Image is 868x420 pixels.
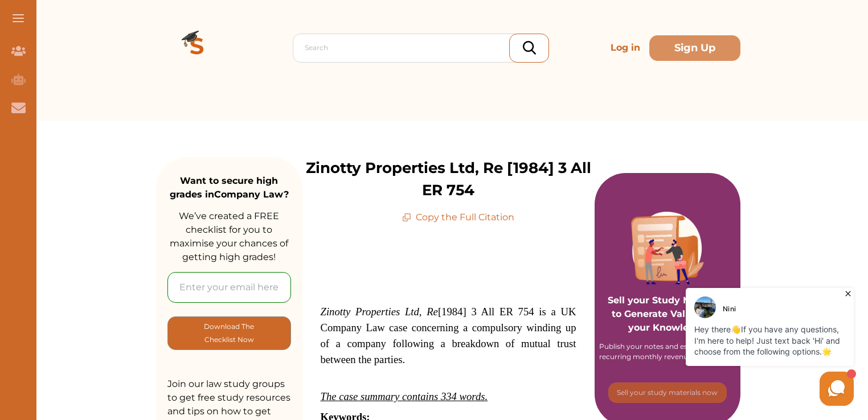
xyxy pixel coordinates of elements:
p: Sell your Study Materials to Generate Value from your Knowledge [606,262,730,335]
p: Copy the Full Citation [402,211,514,224]
iframe: HelpCrunch [595,285,857,409]
span: [1984] 3 All ER 754 is a UK Company Law case concerning a compulsory winding up of a company foll... [321,306,576,365]
p: Zinotty Properties Ltd, Re [1984] 3 All ER 754 [302,157,595,201]
em: Zinotty Properties Ltd, Re [321,306,438,318]
button: [object Object] [167,316,291,350]
input: Enter your email here [167,272,291,303]
span: We’ve created a FREE checklist for you to maximise your chances of getting high grades! [170,211,288,262]
p: Log in [606,36,645,59]
img: search_icon [523,41,536,55]
p: Download The Checklist Now [191,320,268,347]
strong: Want to secure high grades in Company Law ? [170,175,289,200]
em: The case summary contains 334 words. [321,390,488,402]
img: Logo [156,7,238,89]
img: Purple card image [631,212,704,285]
button: Sign Up [649,35,740,61]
